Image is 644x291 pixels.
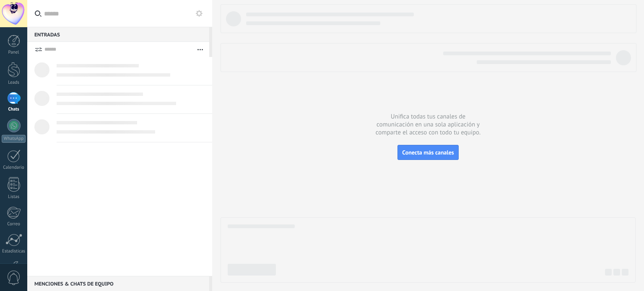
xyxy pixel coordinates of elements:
div: Correo [2,221,26,227]
div: Calendario [2,165,26,170]
div: Panel [2,50,26,55]
div: Leads [2,80,26,85]
button: Conecta más canales [397,145,458,160]
div: WhatsApp [2,135,26,143]
div: Chats [2,107,26,112]
div: Estadísticas [2,249,26,254]
div: Menciones & Chats de equipo [27,276,209,291]
span: Conecta más canales [402,149,454,156]
div: Entradas [27,27,209,42]
div: Listas [2,194,26,200]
